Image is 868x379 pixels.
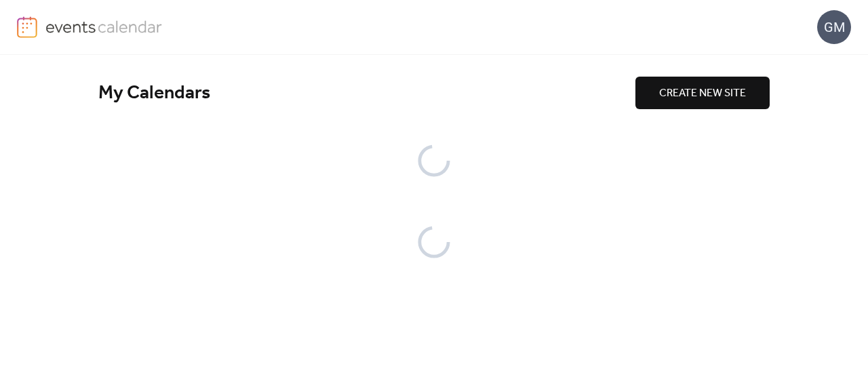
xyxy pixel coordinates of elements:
img: logo [17,16,37,38]
button: CREATE NEW SITE [635,77,770,109]
img: logo-type [45,16,163,37]
span: CREATE NEW SITE [659,85,746,102]
div: GM [817,10,851,44]
div: My Calendars [98,81,635,105]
